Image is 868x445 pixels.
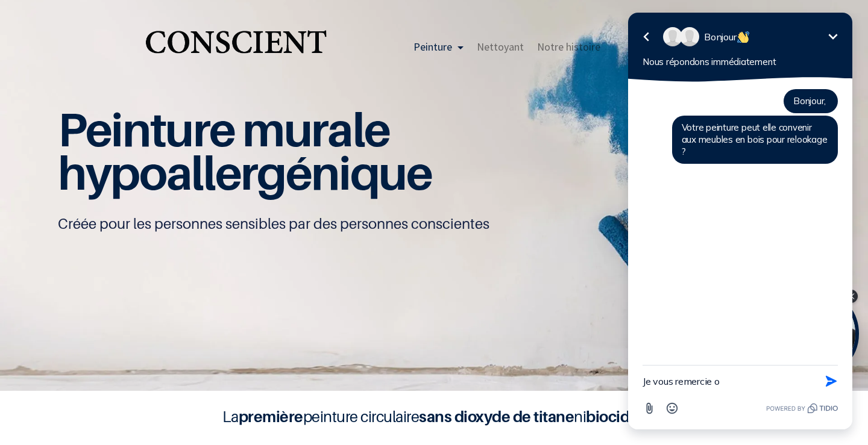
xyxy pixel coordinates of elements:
span: Bonjour, [181,95,213,107]
img: 👋 [125,31,137,43]
p: Créée pour les personnes sensibles par des personnes conscientes [58,214,810,234]
span: Nous répondons immédiatement [30,56,163,67]
span: Bonjour [92,31,138,43]
b: sans dioxyde de titane [419,407,574,426]
b: biocides [586,407,646,426]
h4: La peinture circulaire ni [193,405,675,428]
span: hypoallergénique [58,145,432,201]
button: Réduire [209,25,233,49]
textarea: New message [30,366,195,397]
button: Open Emoji picker [48,397,71,420]
a: Peinture [407,26,470,68]
span: Notre histoire [537,40,600,54]
a: Powered by Tidio. [154,401,225,415]
span: Votre peinture peut elle convenir aux meubles en bois pour relookage ? [69,122,215,157]
img: Conscient [143,23,329,71]
b: première [239,407,303,426]
span: Peinture [414,40,452,54]
button: Attach file button [25,397,48,420]
span: Peinture murale [58,101,390,157]
span: Nettoyant [477,40,524,54]
a: Logo of Conscient [143,23,329,71]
